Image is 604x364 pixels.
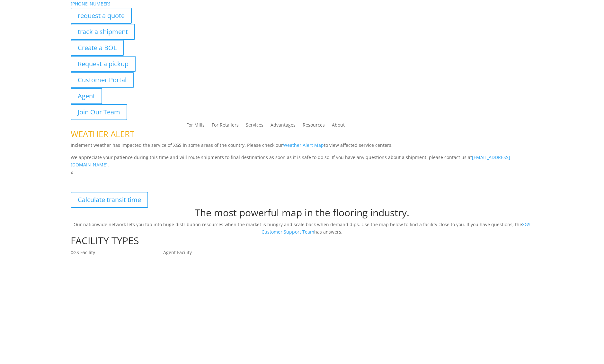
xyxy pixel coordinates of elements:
[71,236,533,249] h1: FACILITY TYPES
[71,40,124,56] a: Create a BOL
[271,123,296,130] a: Advantages
[332,123,345,130] a: About
[71,1,111,7] a: [PHONE_NUMBER]
[212,123,239,130] a: For Retailers
[71,221,533,236] p: Our nationwide network lets you tap into huge distribution resources when the market is hungry an...
[303,123,325,130] a: Resources
[71,208,533,221] h1: The most powerful map in the flooring industry.
[71,88,102,104] a: Agent
[71,249,163,256] p: XGS Facility
[283,142,324,148] a: Weather Alert Map
[71,56,136,72] a: Request a pickup
[71,72,134,88] a: Customer Portal
[71,176,533,192] p: XGS Distribution Network
[71,154,533,169] p: We appreciate your patience during this time and will route shipments to final destinations as so...
[71,104,127,120] a: Join Our Team
[186,123,205,130] a: For Mills
[71,169,533,176] p: x
[246,123,263,130] a: Services
[71,24,135,40] a: track a shipment
[71,8,132,24] a: request a quote
[163,249,256,256] p: Agent Facility
[71,141,533,154] p: Inclement weather has impacted the service of XGS in some areas of the country. Please check our ...
[71,192,148,208] a: Calculate transit time
[71,128,134,140] span: WEATHER ALERT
